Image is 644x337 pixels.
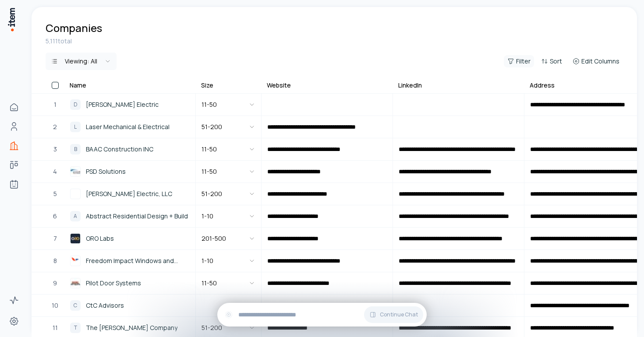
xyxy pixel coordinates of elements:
[65,206,195,227] a: AAbstract Residential Design + Build
[65,94,195,115] a: D[PERSON_NAME] Electric
[86,211,188,221] span: Abstract Residential Design + Build
[53,234,57,243] span: 7
[380,311,418,318] span: Continue Chat
[86,100,159,109] span: [PERSON_NAME] Electric
[53,189,57,199] span: 5
[504,55,534,67] button: Filter
[65,139,195,160] a: BBAAC Construction INC
[70,189,81,199] img: Slifco Electric, LLC
[5,137,23,154] a: Companies
[5,176,23,193] a: Agents
[65,116,195,137] a: LLaser Mechanical & Electrical
[581,57,619,66] span: Edit Columns
[86,122,170,132] span: Laser Mechanical & Electrical
[53,278,57,288] span: 9
[7,7,16,32] img: Item Brain Logo
[217,303,427,326] div: Continue Chat
[70,323,81,333] div: T
[5,291,23,309] a: Activity
[65,161,195,182] a: PSD SolutionsPSD Solutions
[5,118,23,135] a: People
[530,81,555,90] div: Address
[65,183,195,204] a: Slifco Electric, LLC[PERSON_NAME] Electric, LLC
[516,57,531,66] span: Filter
[86,234,114,243] span: ORO Labs
[65,57,97,66] div: Viewing:
[65,228,195,249] a: ORO LabsORO Labs
[550,57,562,66] span: Sort
[70,81,86,90] div: Name
[46,37,623,46] div: 5,111 total
[86,167,126,176] span: PSD Solutions
[86,301,124,310] span: CtC Advisors
[53,211,57,221] span: 6
[569,55,623,67] button: Edit Columns
[65,250,195,271] a: Freedom Impact Windows and DoorsFreedom Impact Windows and Doors
[52,301,58,310] span: 10
[86,323,177,333] span: The [PERSON_NAME] Company
[46,21,102,35] h1: Companies
[53,122,57,132] span: 2
[70,233,81,244] img: ORO Labs
[65,273,195,294] a: Pilot Door SystemsPilot Door Systems
[5,156,23,174] a: Deals
[5,98,23,116] a: Home
[267,81,291,90] div: Website
[53,323,58,333] span: 11
[53,144,57,154] span: 3
[70,211,81,221] div: A
[86,278,141,288] span: Pilot Door Systems
[86,256,190,266] span: Freedom Impact Windows and Doors
[70,256,81,266] img: Freedom Impact Windows and Doors
[65,295,195,316] a: CCtC Advisors
[70,300,81,311] div: C
[364,306,423,323] button: Continue Chat
[538,55,566,67] button: Sort
[70,99,81,110] div: D
[86,144,153,154] span: BAAC Construction INC
[398,81,422,90] div: LinkedIn
[70,278,81,288] img: Pilot Door Systems
[86,189,172,199] span: [PERSON_NAME] Electric, LLC
[5,312,23,330] a: Settings
[53,256,57,266] span: 8
[54,100,57,109] span: 1
[53,167,57,176] span: 4
[70,166,81,177] img: PSD Solutions
[70,122,81,132] div: L
[201,81,213,90] div: Size
[70,144,81,154] div: B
